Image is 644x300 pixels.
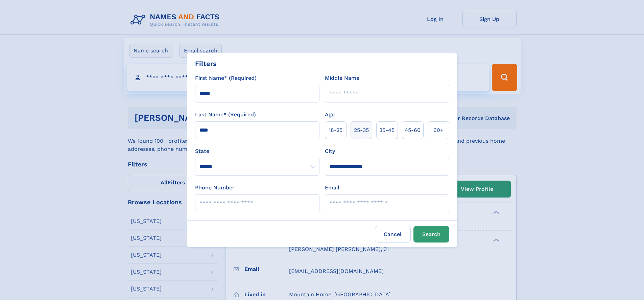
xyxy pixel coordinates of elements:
label: City [325,147,335,155]
div: Filters [195,59,217,69]
span: 18‑25 [329,126,342,134]
label: First Name* (Required) [195,74,257,82]
label: Cancel [375,226,411,243]
label: Age [325,111,335,119]
label: Email [325,184,339,192]
span: 25‑35 [354,126,369,134]
label: Middle Name [325,74,359,82]
label: Phone Number [195,184,235,192]
span: 45‑60 [405,126,421,134]
label: State [195,147,319,155]
label: Last Name* (Required) [195,111,256,119]
button: Search [413,226,449,243]
span: 35‑45 [379,126,395,134]
span: 60+ [433,126,444,134]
